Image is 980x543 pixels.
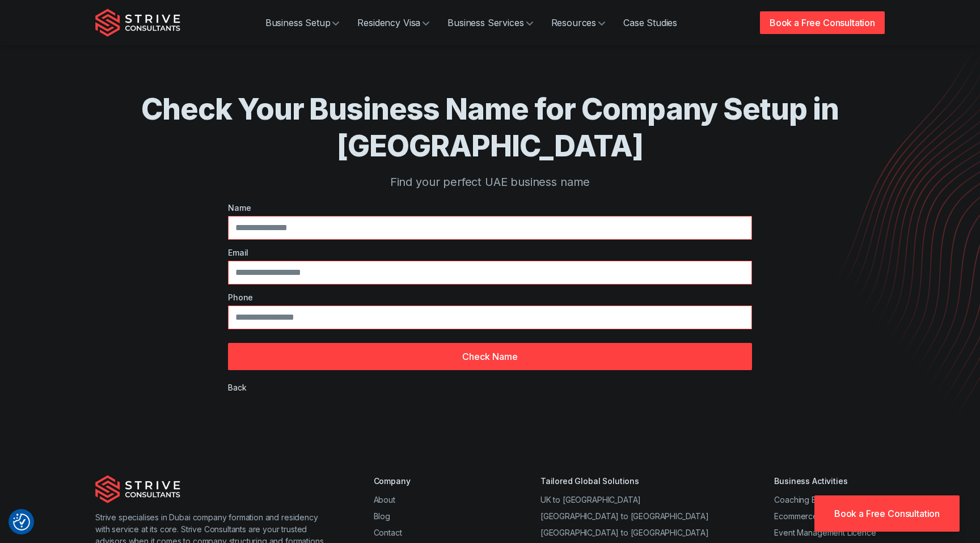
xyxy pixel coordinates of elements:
a: [GEOGRAPHIC_DATA] to [GEOGRAPHIC_DATA] [540,528,709,537]
a: Book a Free Consultation [814,495,960,532]
a: [GEOGRAPHIC_DATA] to [GEOGRAPHIC_DATA] [540,511,709,521]
label: Email [228,247,752,258]
button: Consent Preferences [13,514,30,531]
a: Resources [542,11,615,34]
div: Back [228,381,246,393]
img: Strive Consultants [95,9,180,37]
a: Book a Free Consultation [760,11,885,34]
img: Revisit consent button [13,514,30,531]
button: Check Name [228,343,752,370]
div: Business Activities [774,475,885,487]
div: Company [374,475,475,487]
a: Case Studies [614,11,686,34]
img: Strive Consultants [95,475,180,503]
a: Coaching Business Licence [774,495,875,504]
a: Residency Visa [348,11,438,34]
label: Phone [228,291,752,303]
label: Name [228,202,752,214]
div: Tailored Global Solutions [540,475,709,487]
a: Event Management Licence [774,528,876,537]
p: Find your perfect UAE business name [141,173,839,190]
a: Business Services [438,11,542,34]
a: Blog [374,511,390,521]
a: About [374,495,395,504]
a: Contact [374,528,402,537]
a: Business Setup [256,11,349,34]
a: Ecommerce Licence [774,511,848,521]
h1: Check Your Business Name for Company Setup in [GEOGRAPHIC_DATA] [141,91,839,164]
a: UK to [GEOGRAPHIC_DATA] [540,495,641,504]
